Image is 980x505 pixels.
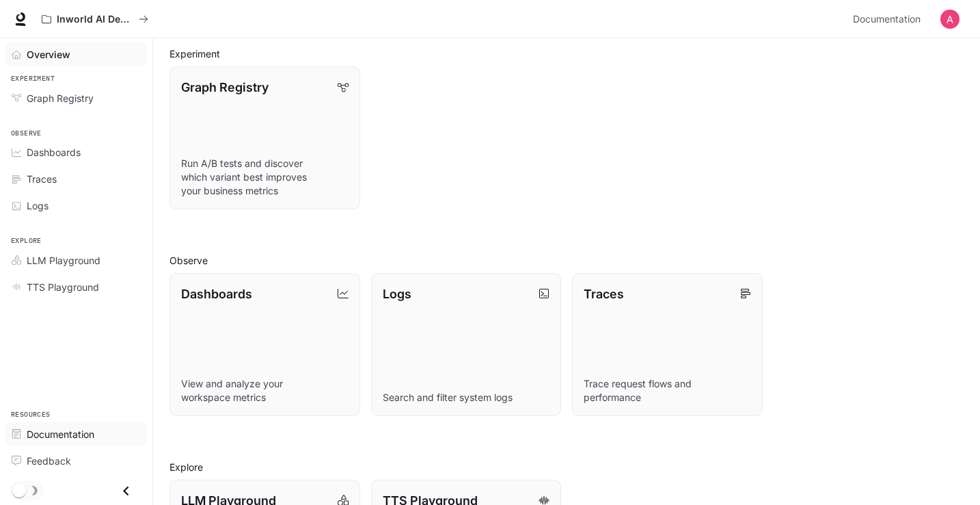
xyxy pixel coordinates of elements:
[169,273,360,416] a: DashboardsView and analyze your workspace metrics
[181,285,252,303] p: Dashboards
[5,140,147,164] a: Dashboards
[584,285,624,303] p: Traces
[371,273,562,416] a: LogsSearch and filter system logs
[27,253,100,268] span: LLM Playground
[169,66,360,209] a: Graph RegistryRun A/B tests and discover which variant best improves your business metrics
[12,482,26,497] span: Dark mode toggle
[169,253,964,268] h2: Observe
[853,11,921,28] span: Documentation
[584,377,751,404] p: Trace request flows and performance
[27,91,94,105] span: Graph Registry
[27,172,57,186] span: Traces
[181,157,349,198] p: Run A/B tests and discover which variant best improves your business metrics
[36,5,154,33] button: All workspaces
[5,167,147,191] a: Traces
[383,285,411,303] p: Logs
[5,42,147,66] a: Overview
[847,5,931,33] a: Documentation
[5,194,147,218] a: Logs
[936,5,964,33] button: User avatar
[383,391,550,404] p: Search and filter system logs
[27,427,94,441] span: Documentation
[27,280,99,294] span: TTS Playground
[181,377,349,404] p: View and analyze your workspace metrics
[5,449,147,473] a: Feedback
[169,47,964,61] h2: Experiment
[940,10,959,29] img: User avatar
[5,422,147,446] a: Documentation
[27,145,81,159] span: Dashboards
[27,198,49,213] span: Logs
[572,273,763,416] a: TracesTrace request flows and performance
[5,275,147,299] a: TTS Playground
[111,477,141,505] button: Close drawer
[169,460,964,474] h2: Explore
[5,248,147,272] a: LLM Playground
[27,47,70,62] span: Overview
[27,454,71,468] span: Feedback
[181,78,269,96] p: Graph Registry
[57,14,133,25] p: Inworld AI Demos
[5,86,147,110] a: Graph Registry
